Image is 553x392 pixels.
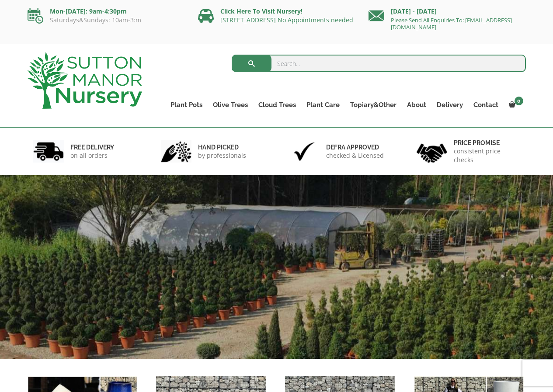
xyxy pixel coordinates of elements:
[301,99,345,111] a: Plant Care
[326,143,384,151] h6: Defra approved
[70,151,114,160] p: on all orders
[454,139,520,147] h6: Price promise
[431,99,468,111] a: Delivery
[161,140,191,163] img: 2.jpg
[28,52,142,109] img: logo
[198,151,246,160] p: by professionals
[468,99,504,111] a: Contact
[391,16,512,31] a: Please Send All Enquiries To: [EMAIL_ADDRESS][DOMAIN_NAME]
[504,99,526,111] a: 0
[515,97,523,105] span: 0
[220,7,303,15] a: Click Here To Visit Nursery!
[369,6,526,17] p: [DATE] - [DATE]
[28,17,185,24] p: Saturdays&Sundays: 10am-3:m
[198,143,246,151] h6: hand picked
[402,99,431,111] a: About
[345,99,402,111] a: Topiary&Other
[232,55,526,72] input: Search...
[289,140,320,163] img: 3.jpg
[253,99,301,111] a: Cloud Trees
[454,147,520,164] p: consistent price checks
[220,16,353,24] a: [STREET_ADDRESS] No Appointments needed
[70,143,114,151] h6: FREE DELIVERY
[165,99,208,111] a: Plant Pots
[28,6,185,17] p: Mon-[DATE]: 9am-4:30pm
[208,99,253,111] a: Olive Trees
[33,140,64,163] img: 1.jpg
[326,151,384,160] p: checked & Licensed
[417,138,447,165] img: 4.jpg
